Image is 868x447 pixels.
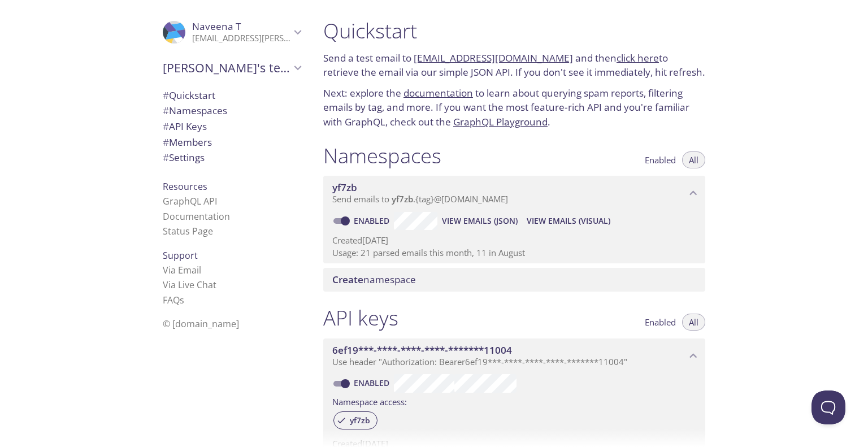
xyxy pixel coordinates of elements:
[617,51,659,64] a: click here
[154,150,310,166] div: Team Settings
[163,294,184,306] a: FAQ
[163,151,169,164] span: #
[154,53,310,83] div: Naveena's team
[332,393,407,409] label: Namespace access:
[154,119,310,134] div: API Keys
[682,151,705,168] button: All
[163,151,205,164] span: Settings
[332,247,696,259] p: Usage: 21 parsed emails this month, 11 in August
[332,235,696,246] p: Created [DATE]
[343,415,377,426] span: yf7zb
[163,249,198,262] span: Support
[163,120,207,133] span: API Keys
[163,104,227,117] span: Namespaces
[811,390,845,424] iframe: Help Scout Beacon - Open
[163,60,290,76] span: [PERSON_NAME]'s team
[442,214,518,228] span: View Emails (JSON)
[323,51,705,80] p: Send a test email to and then to retrieve the email via our simple JSON API. If you don't see it ...
[163,180,207,193] span: Resources
[333,411,377,429] div: yf7zb
[163,279,216,291] a: Via Live Chat
[682,314,705,331] button: All
[163,136,212,149] span: Members
[180,294,184,306] span: s
[352,377,394,388] a: Enabled
[332,273,416,286] span: namespace
[638,314,683,331] button: Enabled
[154,103,310,119] div: Namespaces
[163,210,230,223] a: Documentation
[163,120,169,133] span: #
[323,305,398,331] h1: API keys
[163,89,169,102] span: #
[163,195,217,207] a: GraphQL API
[323,268,705,292] div: Create namespace
[192,20,241,33] span: Naveena T
[163,318,239,330] span: © [DOMAIN_NAME]
[154,14,310,51] div: Naveena T
[323,18,705,44] h1: Quickstart
[323,176,705,211] div: yf7zb namespace
[453,115,548,128] a: GraphQL Playground
[154,134,310,150] div: Members
[163,264,201,276] a: Via Email
[527,214,610,228] span: View Emails (Visual)
[332,193,508,205] span: Send emails to . {tag} @[DOMAIN_NAME]
[403,86,473,99] a: documentation
[332,273,363,286] span: Create
[163,104,169,117] span: #
[163,225,213,237] a: Status Page
[323,86,705,129] p: Next: explore the to learn about querying spam reports, filtering emails by tag, and more. If you...
[392,193,413,205] span: yf7zb
[414,51,573,64] a: [EMAIL_ADDRESS][DOMAIN_NAME]
[522,212,615,230] button: View Emails (Visual)
[154,88,310,103] div: Quickstart
[163,136,169,149] span: #
[332,181,357,194] span: yf7zb
[323,143,441,168] h1: Namespaces
[192,33,290,44] p: [EMAIL_ADDRESS][PERSON_NAME][DOMAIN_NAME]
[163,89,215,102] span: Quickstart
[638,151,683,168] button: Enabled
[352,215,394,226] a: Enabled
[437,212,522,230] button: View Emails (JSON)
